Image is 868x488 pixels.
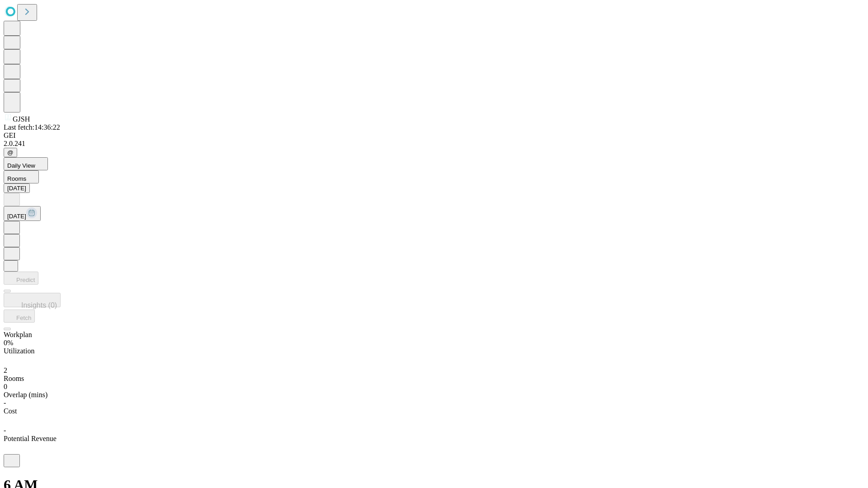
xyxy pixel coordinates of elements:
span: Rooms [4,375,24,382]
button: Rooms [4,170,39,183]
span: Cost [4,407,17,415]
button: [DATE] [4,206,41,221]
span: - [4,399,6,407]
span: Workplan [4,331,32,338]
span: Daily View [7,162,35,169]
span: Rooms [7,175,26,182]
span: Overlap (mins) [4,391,47,399]
div: 2.0.241 [4,140,864,148]
div: GEI [4,131,864,140]
span: - [4,427,6,434]
span: @ [7,149,14,156]
span: Insights (0) [21,301,57,309]
span: Potential Revenue [4,435,57,442]
button: Predict [4,272,38,285]
span: [DATE] [7,213,26,220]
span: GJSH [13,115,30,123]
span: 2 [4,366,7,374]
span: Utilization [4,347,34,355]
button: Daily View [4,157,48,170]
span: Last fetch: 14:36:22 [4,123,60,131]
button: [DATE] [4,183,30,193]
span: 0 [4,383,7,390]
span: 0% [4,339,13,347]
button: @ [4,148,17,157]
button: Fetch [4,310,35,323]
button: Insights (0) [4,293,61,307]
